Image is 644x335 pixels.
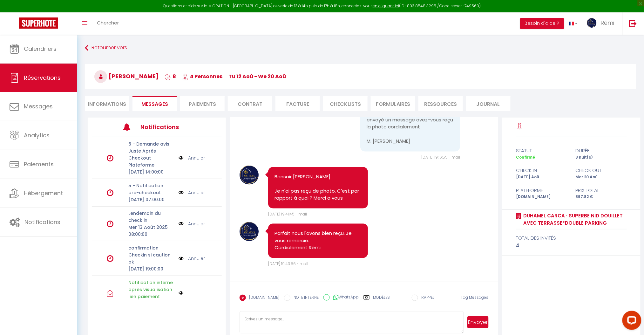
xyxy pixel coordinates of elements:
div: Mer 20 Aoû [572,174,631,180]
div: statut [512,147,571,154]
a: Duhamel Carca · Superbe Nid Douillet avec Terrasse*Double Parking [521,212,627,227]
p: 6 - Demande avis Juste Après Checkout Plateforme [128,140,174,168]
span: Tag Messages [461,295,489,300]
img: NO IMAGE [179,189,184,196]
span: Paiements [24,160,54,168]
span: Hébergement [24,189,63,197]
span: Chercher [97,19,119,26]
a: Annuler [188,154,205,161]
div: Plateforme [512,187,571,194]
li: CHECKLISTS [323,96,368,111]
label: [DOMAIN_NAME] [246,295,279,302]
li: FORMULAIRES [371,96,415,111]
label: WhatsApp [330,294,359,301]
p: Notification interne après visualisation lien paiement [128,279,174,300]
p: [DATE] 19:16:51 [128,300,174,307]
li: Journal [466,96,511,111]
p: confirmation Checkin si caution ok [128,244,174,265]
span: Notifications [24,218,60,226]
img: logout [629,19,637,27]
div: Prix total [572,187,631,194]
div: 8 nuit(s) [572,154,631,161]
label: NOTE INTERNE [290,295,319,302]
button: Besoin d'aide ? [520,18,564,29]
span: Messages [141,100,168,108]
a: Annuler [188,220,205,227]
img: NO IMAGE [179,154,184,161]
span: 4 Personnes [182,73,222,80]
li: Facture [275,96,320,111]
img: ... [587,18,597,28]
li: Paiements [180,96,225,111]
p: Mer 13 Août 2025 08:00:00 [128,224,174,238]
span: Tu 12 Aoû - We 20 Aoû [228,73,286,80]
div: [DOMAIN_NAME] [512,194,571,200]
p: 5 - Notification pre-checkout [128,182,174,196]
label: RAPPEL [418,295,434,302]
h3: Notifications [140,120,194,134]
span: Réservations [24,74,61,82]
li: Informations [85,96,129,111]
img: 17391758804197.png [240,166,259,185]
a: ... Rémi [582,12,622,35]
span: [DATE] 19:43:56 - mail [268,261,308,267]
label: Modèles [373,295,390,306]
span: 8 [165,73,176,80]
p: Lendemain du check in [128,210,174,224]
img: NO IMAGE [179,291,184,296]
pre: Parfait nous l'avons bien reçu. Je vous remercie. Cordialement Rémi [275,230,362,252]
a: Chercher [92,12,124,35]
p: [DATE] 19:00:00 [128,265,174,272]
a: Annuler [188,189,205,196]
div: [DATE] Aoû [512,174,571,180]
span: [DATE] 19:41:45 - mail [268,212,307,217]
span: Analytics [24,131,50,139]
span: [PERSON_NAME] [94,72,159,80]
pre: Bonsoir [PERSON_NAME] Je n'ai pas reçu de photo. C'est par rapport à quoi ? Merci a vous [275,174,362,202]
pre: [PERSON_NAME] désolé du retard je viens de voir que vous m'aviez envoyé un message avez-vous reçu... [367,102,454,145]
div: check in [512,167,571,174]
a: Retourner vers [85,42,636,54]
div: total des invités [516,234,627,242]
iframe: LiveChat chat widget [617,308,644,335]
img: 17391758804197.png [240,222,259,241]
a: en cliquant ici [373,3,399,9]
img: NO IMAGE [179,255,184,262]
span: Rémi [601,19,614,27]
div: check out [572,167,631,174]
span: Confirmé [516,154,535,160]
p: [DATE] 14:00:00 [128,168,174,175]
div: 897.82 € [572,194,631,200]
div: 4 [516,242,627,250]
p: [DATE] 07:00:00 [128,196,174,203]
button: Envoyer [467,316,489,328]
span: Messages [24,102,53,110]
div: durée [572,147,631,154]
li: Ressources [418,96,463,111]
img: Super Booking [19,17,58,29]
img: NO IMAGE [179,220,184,227]
span: Calendriers [24,45,57,53]
span: [DATE] 19:16:55 - mail [421,155,460,160]
li: Contrat [228,96,272,111]
a: Annuler [188,255,205,262]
